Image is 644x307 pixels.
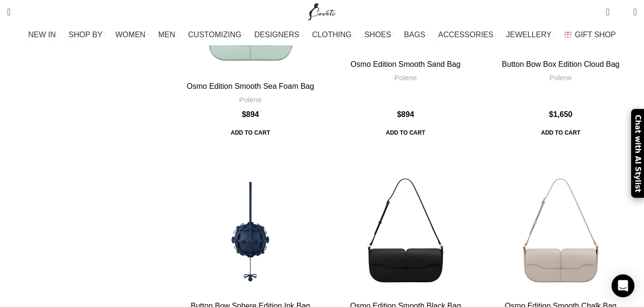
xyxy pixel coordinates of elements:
[619,10,626,17] span: 0
[188,30,242,39] span: CUSTOMIZING
[242,110,246,118] span: $
[364,25,394,44] a: SHOES
[188,25,245,44] a: CUSTOMIZING
[2,2,15,21] a: Search
[28,30,56,39] span: NEW IN
[549,110,553,118] span: $
[601,2,614,21] a: 0
[438,30,494,39] span: ACCESSORIES
[254,30,299,39] span: DESIGNERS
[404,25,428,44] a: BAGS
[549,110,572,118] bdi: 1,650
[397,110,401,118] span: $
[404,30,425,39] span: BAGS
[174,144,327,296] a: Button Bow Sphere Edition Ink Bag
[28,25,59,44] a: NEW IN
[502,60,619,68] a: Button Bow Box Edition Cloud Bag
[158,25,179,44] a: MEN
[239,95,262,105] a: Polene
[534,124,587,141] span: Add to cart
[254,25,303,44] a: DESIGNERS
[69,30,103,39] span: SHOP BY
[617,2,626,21] div: My Wishlist
[224,124,276,141] a: Add to cart: “Osmo Edition Smooth Sea Foam Bag”
[116,30,146,39] span: WOMEN
[394,73,417,83] a: Polene
[612,275,634,297] div: Open Intercom Messenger
[575,30,616,39] span: GIFT SHOP
[534,124,587,141] a: Add to cart: “Button Bow Box Edition Cloud Bag”
[350,60,460,68] a: Osmo Edition Smooth Sand Bag
[397,110,414,118] bdi: 894
[69,25,106,44] a: SHOP BY
[379,124,432,141] a: Add to cart: “Osmo Edition Smooth Sand Bag”
[312,30,352,39] span: CLOTHING
[364,30,391,39] span: SHOES
[485,144,637,296] a: Osmo Edition Smooth Chalk Bag
[564,25,616,44] a: GIFT SHOP
[306,7,338,15] a: Site logo
[187,82,314,90] a: Osmo Edition Smooth Sea Foam Bag
[438,25,497,44] a: ACCESSORIES
[312,25,355,44] a: CLOTHING
[329,144,482,296] a: Osmo Edition Smooth Black Bag
[506,25,555,44] a: JEWELLERY
[224,124,276,141] span: Add to cart
[242,110,259,118] bdi: 894
[506,30,551,39] span: JEWELLERY
[564,32,571,38] img: GiftBag
[2,25,642,44] div: Main navigation
[116,25,149,44] a: WOMEN
[607,5,614,12] span: 0
[379,124,432,141] span: Add to cart
[549,73,572,83] a: Polene
[158,30,176,39] span: MEN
